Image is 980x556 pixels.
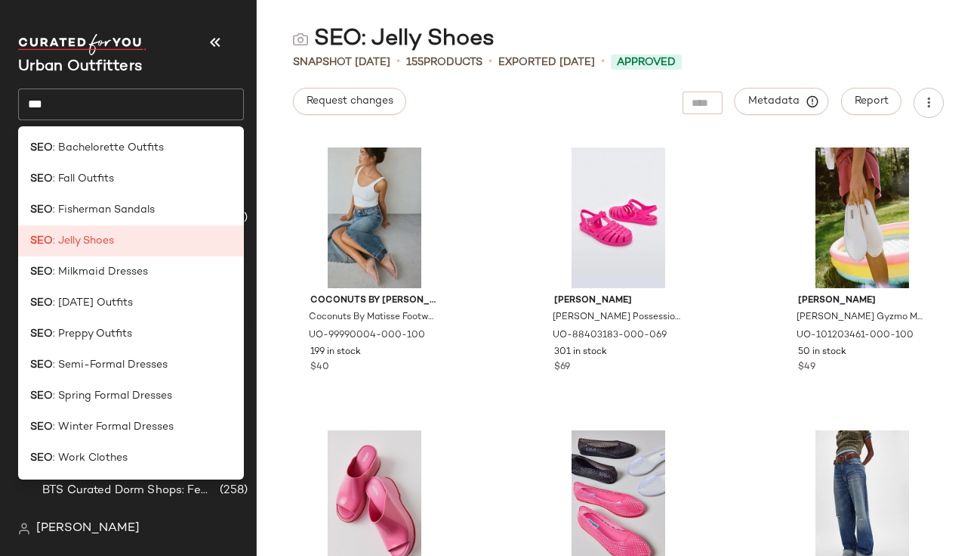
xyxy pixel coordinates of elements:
span: • [601,53,605,71]
span: Metadata [747,95,816,108]
span: Report [854,95,889,107]
span: [PERSON_NAME] Gyzmo Mesh Jelly Shoe in Clear, Women's at Urban Outfitters [797,311,925,325]
span: BTS Curated Dorm Shops: Feminine [42,482,217,499]
img: 99990004_100_b [298,148,451,288]
span: : Milkmaid Dresses [53,264,148,280]
span: : Bachelorette Outfits [53,140,164,156]
p: Exported [DATE] [498,54,595,70]
b: SEO [30,450,53,466]
span: [PERSON_NAME] [36,520,140,538]
b: SEO [30,388,53,404]
button: Request changes [293,88,406,115]
span: : Semi-Formal Dresses [53,357,168,373]
span: Request changes [306,95,393,107]
b: SEO [30,419,53,435]
span: $69 [554,361,570,374]
img: svg%3e [293,32,308,47]
span: Snapshot [DATE] [293,54,390,70]
span: Coconuts By [PERSON_NAME] [310,294,439,308]
span: UO-99990004-000-100 [309,329,425,343]
span: $49 [798,361,815,374]
img: 101203461_100_b [786,148,938,288]
span: : Jelly Shoes [53,233,114,249]
span: : Work Clothes [53,450,128,466]
span: Approved [617,54,676,70]
button: Report [841,88,901,115]
span: : Spring Formal Dresses [53,388,172,404]
span: • [396,53,400,71]
b: SEO [30,264,53,280]
span: Coconuts By Matisse Footwear [PERSON_NAME] Jelly Flat in Clear, Women's at Urban Outfitters [309,311,437,325]
b: SEO [30,326,53,342]
span: [PERSON_NAME] [798,294,926,308]
span: : Winter Formal Dresses [53,419,174,435]
span: : [DATE] Outfits [53,295,133,311]
span: $40 [310,361,329,374]
button: Metadata [735,88,829,115]
span: UO-88403183-000-069 [553,329,667,343]
span: : Preppy Outfits [53,326,132,342]
div: SEO: Jelly Shoes [293,24,495,54]
b: SEO [30,357,53,373]
b: SEO [30,295,53,311]
b: SEO [30,233,53,249]
b: SEO [30,202,53,218]
span: : Fall Outfits [53,171,114,187]
span: (258) [217,482,248,499]
span: Current Company Name [18,59,142,75]
span: UO-101203461-000-100 [797,329,914,343]
span: [PERSON_NAME] Possession [PERSON_NAME] Sandal in Hot Pink, Women's at Urban Outfitters [553,311,681,325]
span: 301 in stock [554,346,607,359]
img: 88403183_069_m [542,148,695,288]
span: 50 in stock [798,346,846,359]
span: 155 [406,57,424,68]
span: (220) [216,512,248,530]
span: : Fisherman Sandals [53,202,155,218]
b: SEO [30,171,53,187]
span: 199 in stock [310,346,361,359]
div: Products [406,54,482,70]
span: BTS Curated Dorm Shops: Maximalist [42,512,216,530]
span: [PERSON_NAME] [554,294,683,308]
img: svg%3e [18,523,30,535]
b: SEO [30,140,53,156]
span: • [488,53,492,71]
img: cfy_white_logo.C9jOOHJF.svg [18,34,146,55]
